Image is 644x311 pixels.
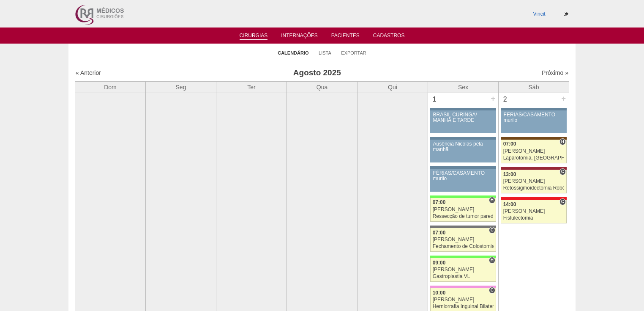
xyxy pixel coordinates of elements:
div: Key: Sírio Libanês [501,167,567,170]
div: Gastroplastia VL [433,274,494,279]
th: Qui [357,81,428,93]
a: FÉRIAS/CASAMENTO murilo [501,110,567,133]
div: [PERSON_NAME] [433,237,494,242]
div: [PERSON_NAME] [503,149,565,154]
div: Key: Aviso [501,108,567,110]
a: Lista [319,50,331,56]
div: Fechamento de Colostomia ou Enterostomia [433,244,494,249]
a: Ausência Nicolas pela manhã [430,140,496,162]
span: 07:00 [503,141,516,147]
a: BRASIL CURINGA/ MANHÃ E TARDE [430,110,496,133]
th: Dom [75,81,146,93]
div: Key: Assunção [501,197,567,200]
a: Pacientes [331,33,360,41]
div: [PERSON_NAME] [503,179,565,184]
a: Vincit [533,11,546,17]
th: Qua [287,81,357,93]
a: « Anterior [76,69,101,76]
div: + [560,93,567,104]
span: 07:00 [433,230,446,236]
span: Consultório [489,227,495,234]
div: BRASIL CURINGA/ MANHÃ E TARDE [433,112,494,123]
span: Hospital [489,197,495,204]
th: Sex [428,81,499,93]
div: [PERSON_NAME] [433,267,494,272]
span: 13:00 [503,171,516,177]
div: FÉRIAS/CASAMENTO murilo [433,171,494,182]
a: Exportar [341,50,366,56]
div: FÉRIAS/CASAMENTO murilo [504,112,564,123]
div: Ressecção de tumor parede abdominal pélvica [433,214,494,219]
a: H 07:00 [PERSON_NAME] Ressecção de tumor parede abdominal pélvica [430,198,496,222]
div: Key: Brasil [430,195,496,198]
span: 07:00 [433,199,446,205]
th: Sáb [499,81,569,93]
div: Key: Albert Einstein [430,286,496,288]
div: Fistulectomia [503,215,565,221]
div: Key: Santa Catarina [430,226,496,228]
div: Key: Aviso [430,137,496,140]
a: Cirurgias [240,33,268,40]
span: 09:00 [433,260,446,266]
div: [PERSON_NAME] [433,297,494,303]
a: FÉRIAS/CASAMENTO murilo [430,169,496,192]
th: Ter [216,81,287,93]
span: Consultório [559,168,566,175]
div: Retossigmoidectomia Robótica [503,185,565,191]
span: Consultório [489,287,495,294]
div: [PERSON_NAME] [433,207,494,212]
a: H 07:00 [PERSON_NAME] Laparotomia, [GEOGRAPHIC_DATA], Drenagem, Bridas [501,140,567,163]
div: Herniorrafia Inguinal Bilateral [433,304,494,309]
span: Hospital [489,257,495,264]
a: H 09:00 [PERSON_NAME] Gastroplastia VL [430,258,496,282]
div: Key: Santa Joana [501,137,567,140]
a: C 07:00 [PERSON_NAME] Fechamento de Colostomia ou Enterostomia [430,228,496,252]
a: Cadastros [373,33,405,41]
div: 1 [428,93,441,106]
div: Laparotomia, [GEOGRAPHIC_DATA], Drenagem, Bridas [503,155,565,161]
a: Próximo » [542,69,568,76]
span: Hospital [559,138,566,145]
div: Key: Aviso [430,166,496,169]
span: 14:00 [503,201,516,207]
th: Seg [146,81,216,93]
a: Internações [281,33,318,41]
div: [PERSON_NAME] [503,209,565,214]
div: Ausência Nicolas pela manhã [433,141,494,152]
div: + [489,93,497,104]
span: 10:00 [433,290,446,296]
h3: Agosto 2025 [194,67,440,79]
div: 2 [499,93,512,106]
a: C 13:00 [PERSON_NAME] Retossigmoidectomia Robótica [501,170,567,193]
span: Consultório [559,198,566,205]
i: Sair [564,11,568,17]
a: Calendário [278,50,308,56]
div: Key: Brasil [430,256,496,258]
a: C 14:00 [PERSON_NAME] Fistulectomia [501,200,567,223]
div: Key: Aviso [430,108,496,110]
